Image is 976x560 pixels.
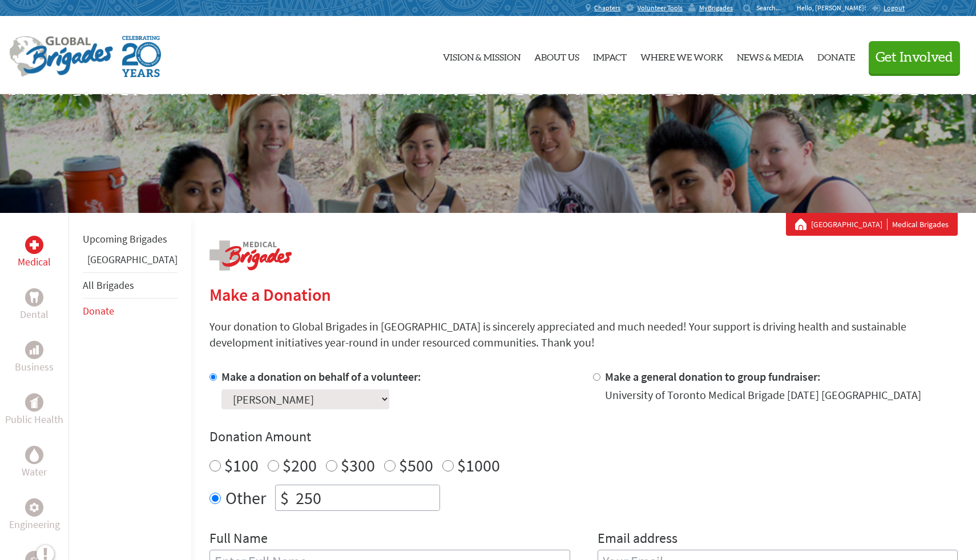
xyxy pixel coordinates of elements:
[209,240,292,271] img: logo-medical.png
[699,3,733,13] span: MyBrigades
[209,284,958,305] h2: Make a Donation
[83,272,178,299] li: All Brigades
[756,3,789,12] input: Search...
[457,454,500,476] label: $1000
[605,369,821,384] label: Make a general donation to group fundraiser:
[224,454,259,476] label: $100
[737,26,804,85] a: News & Media
[884,3,905,12] span: Logout
[225,485,266,511] label: Other
[795,219,949,230] div: Medical Brigades
[83,304,114,317] a: Donate
[811,219,888,230] a: [GEOGRAPHIC_DATA]
[122,36,161,77] img: Global Brigades Celebrating 20 Years
[15,341,54,375] a: BusinessBusiness
[869,41,960,74] button: Get Involved
[443,26,521,85] a: Vision & Mission
[22,446,47,480] a: WaterWater
[25,341,43,359] div: Business
[83,252,178,272] li: Greece
[20,288,49,323] a: DentalDental
[18,236,51,270] a: MedicalMedical
[341,454,375,476] label: $300
[15,359,54,375] p: Business
[30,448,39,461] img: Water
[18,254,51,270] p: Medical
[876,51,953,65] span: Get Involved
[25,446,43,464] div: Water
[640,26,723,85] a: Where We Work
[638,3,683,13] span: Volunteer Tools
[9,36,113,77] img: Global Brigades Logo
[593,26,627,85] a: Impact
[9,517,60,533] p: Engineering
[20,307,49,323] p: Dental
[872,3,905,13] a: Logout
[5,412,63,428] p: Public Health
[25,236,43,254] div: Medical
[30,503,39,512] img: Engineering
[605,387,921,403] div: University of Toronto Medical Brigade [DATE] [GEOGRAPHIC_DATA]
[30,240,39,249] img: Medical
[83,232,167,245] a: Upcoming Brigades
[209,319,958,350] p: Your donation to Global Brigades in [GEOGRAPHIC_DATA] is sincerely appreciated and much needed! Y...
[87,253,178,266] a: [GEOGRAPHIC_DATA]
[797,3,872,13] p: Hello, [PERSON_NAME]!
[25,393,43,412] div: Public Health
[83,227,178,252] li: Upcoming Brigades
[534,26,579,85] a: About Us
[25,498,43,517] div: Engineering
[22,464,47,480] p: Water
[209,529,268,550] label: Full Name
[9,498,60,533] a: EngineeringEngineering
[293,485,439,510] input: Enter Amount
[30,345,39,354] img: Business
[399,454,433,476] label: $500
[83,279,134,292] a: All Brigades
[5,393,63,428] a: Public HealthPublic Health
[209,428,958,446] h4: Donation Amount
[283,454,317,476] label: $200
[594,3,620,13] span: Chapters
[83,299,178,324] li: Donate
[25,288,43,307] div: Dental
[30,292,39,303] img: Dental
[221,369,421,384] label: Make a donation on behalf of a volunteer:
[276,485,293,510] div: $
[817,26,855,85] a: Donate
[598,529,677,550] label: Email address
[30,397,39,408] img: Public Health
